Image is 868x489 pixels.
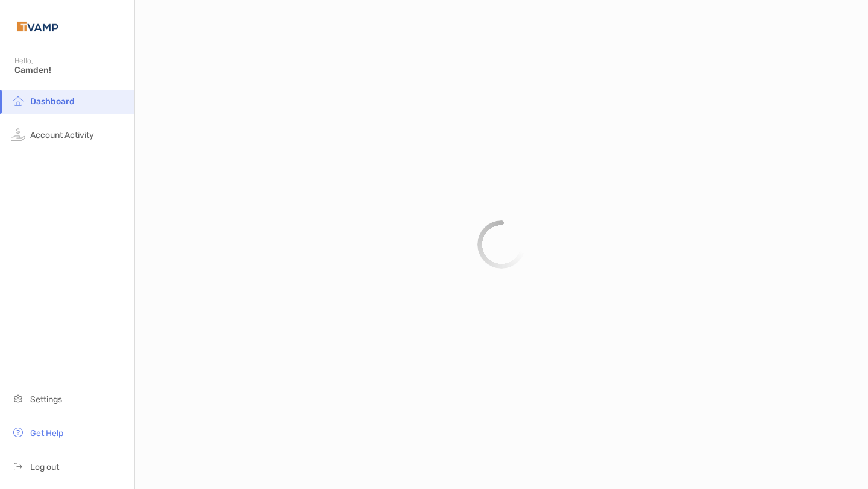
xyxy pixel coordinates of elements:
[11,93,25,108] img: household icon
[11,391,25,406] img: settings icon
[30,428,63,438] span: Get Help
[30,462,59,472] span: Log out
[11,127,25,142] img: activity icon
[14,65,127,75] span: Camden!
[14,5,61,48] img: Zoe Logo
[30,96,75,107] span: Dashboard
[11,425,25,440] img: get-help icon
[30,130,94,140] span: Account Activity
[11,459,25,473] img: logout icon
[30,394,62,405] span: Settings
